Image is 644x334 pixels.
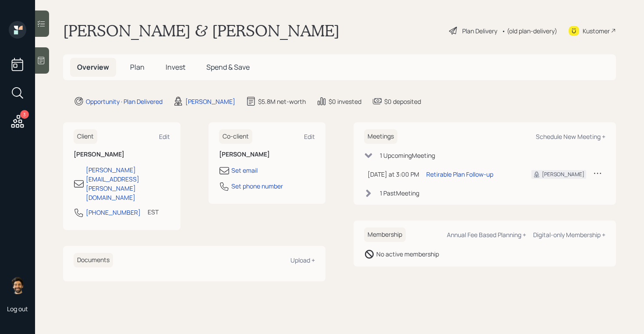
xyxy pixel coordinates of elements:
[63,21,340,40] h1: [PERSON_NAME] & [PERSON_NAME]
[304,132,315,141] div: Edit
[533,231,605,239] div: Digital-only Membership +
[74,151,170,158] h6: [PERSON_NAME]
[290,256,315,264] div: Upload +
[130,62,145,72] span: Plan
[231,166,258,175] div: Set email
[206,62,250,72] span: Spend & Save
[447,231,526,239] div: Annual Fee Based Planning +
[258,97,306,106] div: $5.8M net-worth
[462,26,497,36] div: Plan Delivery
[77,62,109,72] span: Overview
[426,170,493,179] div: Retirable Plan Follow-up
[20,110,29,119] div: 3
[7,305,28,313] div: Log out
[74,129,97,144] h6: Client
[329,97,361,106] div: $0 invested
[86,208,141,217] div: [PHONE_NUMBER]
[536,132,605,141] div: Schedule New Meeting +
[368,170,419,179] div: [DATE] at 3:00 PM
[364,129,397,144] h6: Meetings
[583,26,610,36] div: Kustomer
[376,249,439,259] div: No active membership
[219,129,252,144] h6: Co-client
[364,227,406,242] h6: Membership
[148,207,159,217] div: EST
[159,132,170,141] div: Edit
[380,151,435,160] div: 1 Upcoming Meeting
[86,165,170,202] div: [PERSON_NAME][EMAIL_ADDRESS][PERSON_NAME][DOMAIN_NAME]
[384,97,421,106] div: $0 deposited
[219,151,315,158] h6: [PERSON_NAME]
[185,97,235,106] div: [PERSON_NAME]
[166,62,185,72] span: Invest
[502,26,557,36] div: • (old plan-delivery)
[86,97,163,106] div: Opportunity · Plan Delivered
[9,277,26,294] img: eric-schwartz-headshot.png
[74,253,113,267] h6: Documents
[231,181,283,191] div: Set phone number
[380,188,419,198] div: 1 Past Meeting
[542,171,584,178] div: [PERSON_NAME]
